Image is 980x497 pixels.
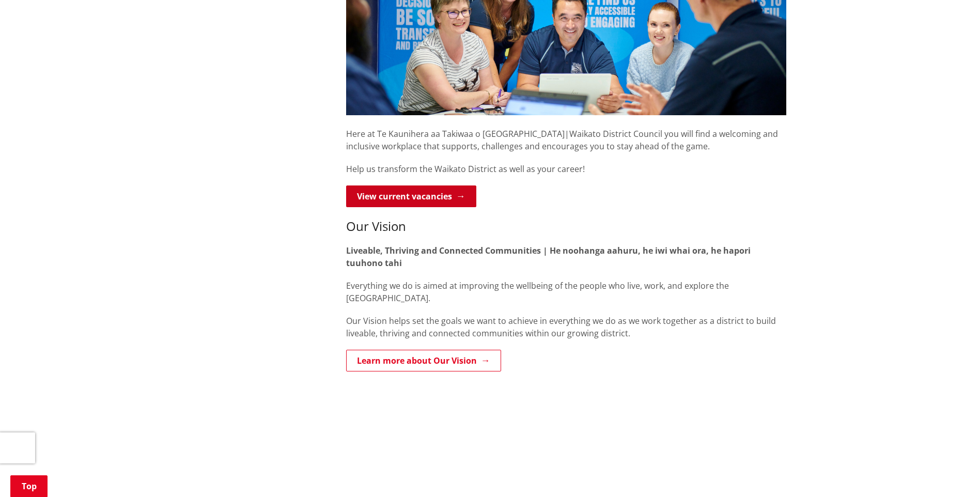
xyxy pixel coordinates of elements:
p: Everything we do is aimed at improving the wellbeing of the people who live, work, and explore th... [346,279,786,304]
a: View current vacancies [346,185,476,207]
iframe: Messenger Launcher [932,454,970,491]
a: Top [10,475,48,497]
h3: Our Vision [346,219,786,234]
p: Help us transform the Waikato District as well as your career! [346,163,786,175]
strong: Liveable, Thriving and Connected Communities | He noohanga aahuru, he iwi whai ora, he hapori tuu... [346,245,751,269]
a: Learn more about Our Vision [346,350,501,371]
p: Our Vision helps set the goals we want to achieve in everything we do as we work together as a di... [346,315,786,339]
p: Here at Te Kaunihera aa Takiwaa o [GEOGRAPHIC_DATA]|Waikato District Council you will find a welc... [346,115,786,152]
